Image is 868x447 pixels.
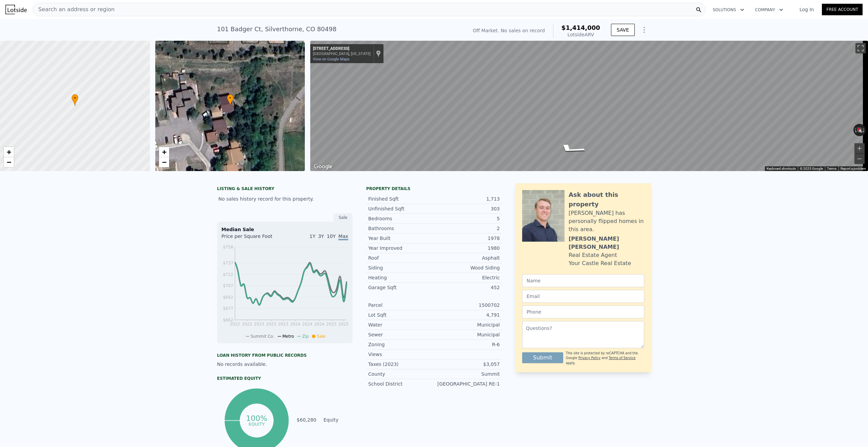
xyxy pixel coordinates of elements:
[368,380,434,387] div: School District
[317,334,325,339] span: Sale
[569,259,631,267] div: Your Castle Real Estate
[434,321,500,328] div: Municipal
[223,261,233,265] tspan: $737
[162,158,166,166] span: −
[230,322,240,327] tspan: 2022
[246,414,268,423] tspan: 100%
[227,94,234,106] div: •
[221,233,285,244] div: Price per Square Foot
[338,234,348,240] span: Max
[800,167,823,170] span: © 2025 Google
[434,341,500,348] div: R-6
[72,95,78,101] span: •
[841,167,866,170] a: Report a problem
[522,305,644,318] input: Phone
[566,351,644,366] div: This site is protected by reCAPTCHA and the Google and apply.
[326,322,337,327] tspan: 2025
[767,166,796,171] button: Keyboard shortcuts
[322,416,353,424] td: Equity
[223,283,233,288] tspan: $707
[368,264,434,271] div: Siding
[313,57,350,61] a: View on Google Maps
[162,148,166,156] span: +
[302,334,309,339] span: Zip
[637,23,651,37] button: Show Options
[4,157,14,167] a: Zoom out
[338,322,349,327] tspan: 2025
[368,321,434,328] div: Water
[368,274,434,281] div: Heating
[569,251,617,259] div: Real Estate Agent
[569,209,644,234] div: [PERSON_NAME] has personally flipped homes in this area.
[434,255,500,261] div: Asphalt
[368,255,434,261] div: Roof
[609,356,635,360] a: Terms of Service
[569,235,644,251] div: [PERSON_NAME] [PERSON_NAME]
[310,234,315,239] span: 1Y
[282,334,294,339] span: Metro
[368,195,434,202] div: Finished Sqft
[327,234,336,239] span: 10Y
[312,162,334,171] img: Google
[791,6,822,13] a: Log In
[853,124,857,136] button: Rotate counterclockwise
[546,141,596,157] path: Go West, Badger Ct
[7,158,11,166] span: −
[223,306,233,311] tspan: $677
[522,274,644,287] input: Name
[313,52,371,56] div: [GEOGRAPHIC_DATA], [US_STATE]
[223,272,233,277] tspan: $722
[4,147,14,157] a: Zoom in
[266,322,276,327] tspan: 2023
[611,24,635,36] button: SAVE
[854,143,865,153] button: Zoom in
[254,322,264,327] tspan: 2023
[827,167,836,170] a: Terms (opens in new tab)
[368,331,434,338] div: Sewer
[368,351,434,358] div: Views
[707,4,750,16] button: Solutions
[561,31,600,38] div: Lotside ARV
[217,186,353,193] div: LISTING & SALE HISTORY
[290,322,301,327] tspan: 2024
[366,186,502,191] div: Property details
[223,245,233,249] tspan: $758
[862,124,866,136] button: Rotate clockwise
[368,284,434,291] div: Garage Sqft
[217,24,336,34] div: 101 Badger Ct , Silverthorne , CO 80498
[296,416,317,424] td: $60,280
[368,205,434,212] div: Unfinished Sqft
[314,322,325,327] tspan: 2024
[376,50,381,57] a: Show location on map
[434,302,500,309] div: 1500702
[159,147,169,157] a: Zoom in
[7,148,11,156] span: +
[434,205,500,212] div: 303
[5,5,27,14] img: Lotside
[217,193,353,205] div: No sales history record for this property.
[302,322,313,327] tspan: 2024
[223,295,233,300] tspan: $692
[561,24,600,31] span: $1,414,000
[368,361,434,368] div: Taxes (2023)
[434,331,500,338] div: Municipal
[434,225,500,232] div: 2
[522,352,563,363] button: Submit
[822,4,863,15] a: Free Account
[368,225,434,232] div: Bathrooms
[750,4,789,16] button: Company
[217,361,353,368] div: No records available.
[434,312,500,318] div: 4,791
[434,380,500,387] div: [GEOGRAPHIC_DATA] RE-1
[159,157,169,167] a: Zoom out
[434,215,500,222] div: 5
[33,5,115,14] span: Search an address or region
[854,124,866,136] button: Reset the view
[368,235,434,242] div: Year Built
[368,371,434,377] div: County
[569,190,644,209] div: Ask about this property
[242,322,252,327] tspan: 2022
[434,264,500,271] div: Wood Siding
[434,235,500,242] div: 1978
[368,341,434,348] div: Zoning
